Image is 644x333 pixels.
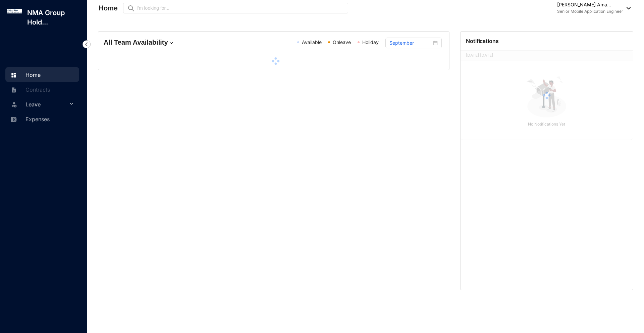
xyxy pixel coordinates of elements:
p: [PERSON_NAME] Ama... [557,1,623,8]
input: Select month [389,39,432,47]
p: Senior Mobile Application Engineer [557,8,623,15]
a: Contracts [9,86,50,93]
span: Available [302,39,322,45]
img: dropdown.780994ddfa97fca24b89f58b1de131fa.svg [168,40,175,46]
p: NMA Group Hold... [22,8,87,27]
img: contract-unselected.99e2b2107c0a7dd48938.svg [11,87,17,93]
img: log [7,9,22,13]
img: home.c6720e0a13eba0172344.svg [11,72,17,78]
li: Contracts [5,82,79,97]
p: Notifications [466,37,499,45]
img: expense-unselected.2edcf0507c847f3e9e96.svg [11,116,17,123]
span: Holiday [362,39,379,45]
img: nav-icon-left.19a07721e4dec06a274f6d07517f07b7.svg [83,40,91,48]
img: dropdown-black.8e83cc76930a90b1a4fdb6d089b7bf3a.svg [623,7,631,9]
input: I’m looking for... [137,4,344,12]
li: Expenses [5,111,79,126]
span: Onleave [333,39,351,45]
a: Home [9,72,41,78]
p: Home [99,3,118,13]
span: Leave [25,98,68,111]
img: leave-unselected.2934df6273408c3f84d9.svg [11,101,17,108]
a: Expenses [9,116,50,123]
li: Home [5,67,79,82]
h4: All Team Availability [104,38,217,47]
